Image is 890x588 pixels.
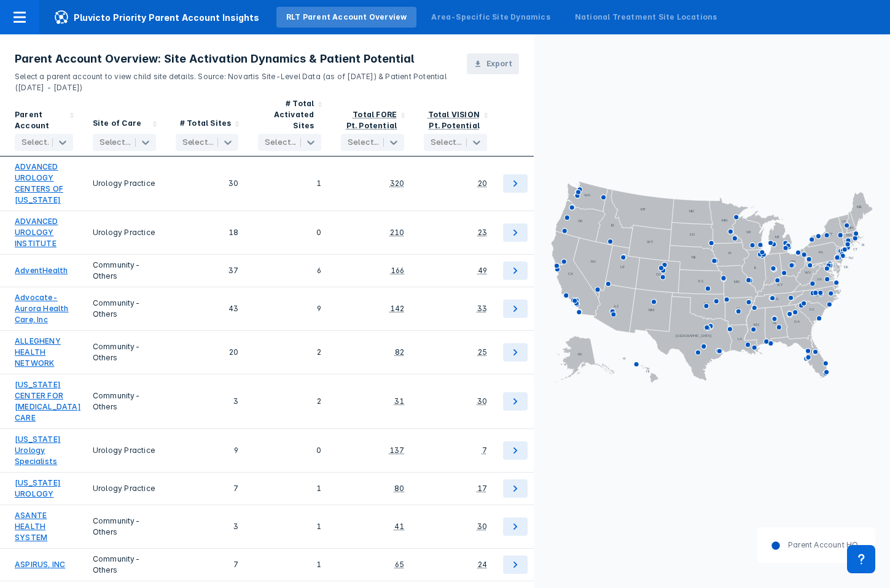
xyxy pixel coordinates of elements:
[176,554,239,576] div: 7
[390,303,405,314] div: 142
[565,7,727,28] a: National Treatment Site Locations
[93,292,156,325] div: Community-Others
[428,110,480,130] div: Total VISION Pt. Potential
[15,434,73,467] a: [US_STATE] Urology Specialists
[478,178,487,189] div: 20
[389,445,405,456] div: 137
[258,434,321,467] div: 0
[176,478,239,500] div: 7
[15,292,73,325] a: Advocate-Aurora Health Care, Inc
[258,379,321,424] div: 2
[93,510,156,543] div: Community-Others
[431,137,462,147] div: Select...
[431,12,550,23] div: Area-Specific Site Dynamics
[391,265,405,276] div: 166
[478,227,487,238] div: 23
[93,336,156,369] div: Community-Others
[478,265,487,276] div: 49
[258,510,321,543] div: 1
[176,260,239,282] div: 37
[100,137,131,147] div: Select...
[15,379,81,424] a: [US_STATE] CENTER FOR [MEDICAL_DATA] CARE
[93,118,141,131] div: Site of Care
[39,10,274,25] span: Pluvicto Priority Parent Account Insights
[93,554,156,576] div: Community-Others
[390,178,405,189] div: 320
[176,510,239,543] div: 3
[15,216,73,249] a: ADVANCED UROLOGY INSTITUTE
[414,93,497,157] div: Sort
[176,434,239,467] div: 9
[93,434,156,467] div: Urology Practice
[394,396,404,407] div: 31
[83,93,166,157] div: Sort
[258,216,321,249] div: 0
[176,336,239,369] div: 20
[166,93,249,157] div: Sort
[176,379,239,424] div: 3
[248,93,331,157] div: Sort
[15,109,66,131] div: Parent Account
[478,347,487,358] div: 25
[847,545,875,573] div: Contact Support
[482,445,487,456] div: 7
[478,559,487,570] div: 24
[93,161,156,206] div: Urology Practice
[575,12,717,23] div: National Treatment Site Locations
[180,118,232,131] div: # Total Sites
[331,93,414,157] div: Sort
[394,521,404,532] div: 41
[390,227,405,238] div: 210
[15,265,68,276] a: AdventHealth
[477,521,487,532] div: 30
[477,396,487,407] div: 30
[258,554,321,576] div: 1
[15,478,73,500] a: [US_STATE] UROLOGY
[477,483,487,494] div: 17
[15,52,452,66] h3: Parent Account Overview: Site Activation Dynamics & Patient Potential
[15,510,73,543] a: ASANTE HEALTH SYSTEM
[93,260,156,282] div: Community-Others
[15,66,452,93] p: Select a parent account to view child site details. Source: Novartis Site-Level Data (as of [DATE...
[781,540,858,551] dd: Parent Account HQ
[93,379,156,424] div: Community-Others
[15,559,65,570] a: ASPIRUS, INC
[467,53,520,74] button: Export
[258,260,321,282] div: 6
[477,303,487,314] div: 33
[486,58,512,69] span: Export
[395,559,404,570] div: 65
[258,98,314,131] div: # Total Activated Sites
[15,336,73,369] a: ALLEGHENY HEALTH NETWORK
[182,137,214,147] div: Select...
[346,110,397,130] div: Total FORE Pt. Potential
[258,336,321,369] div: 2
[15,161,73,206] a: ADVANCED UROLOGY CENTERS OF [US_STATE]
[176,216,239,249] div: 18
[421,7,560,28] a: Area-Specific Site Dynamics
[93,478,156,500] div: Urology Practice
[394,483,404,494] div: 80
[286,12,407,23] div: RLT Parent Account Overview
[93,216,156,249] div: Urology Practice
[276,7,416,28] a: RLT Parent Account Overview
[258,292,321,325] div: 9
[176,161,239,206] div: 30
[176,292,239,325] div: 43
[258,478,321,500] div: 1
[395,347,404,358] div: 82
[258,161,321,206] div: 1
